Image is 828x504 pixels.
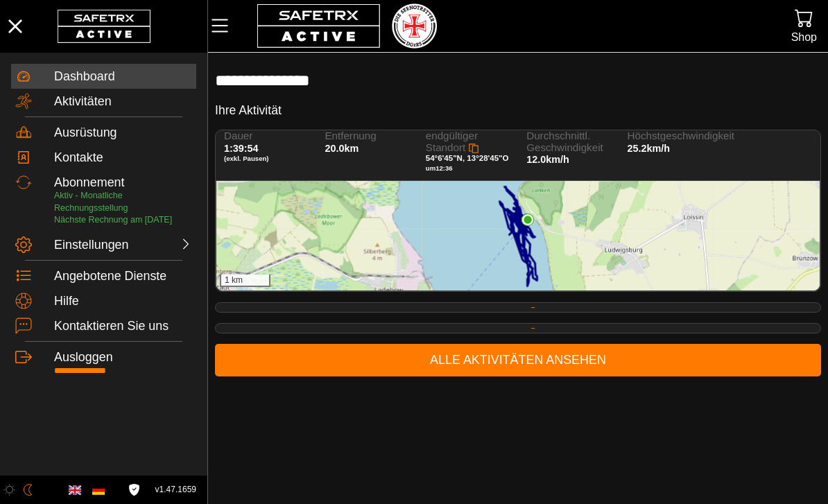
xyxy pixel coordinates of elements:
div: Hilfe [54,294,192,309]
span: 12.0km/h [526,154,569,165]
div: Kontakte [54,150,192,165]
span: Entfernung [325,130,413,142]
span: Durchschnittl. Geschwindigkeit [526,130,615,153]
img: Equipment.svg [15,124,32,141]
button: v1.47.1659 [147,478,205,501]
button: MenÜ [208,11,243,40]
span: um 12:36 [426,164,453,172]
img: ContactUs.svg [15,318,32,334]
span: Dauer [224,130,313,142]
span: Nächste Rechnung am [DATE] [54,215,172,225]
h5: Ihre Aktivität [215,103,282,119]
img: ModeDark.svg [22,484,34,496]
img: PathStart.svg [521,214,533,226]
div: 1 km [220,275,270,287]
div: Ausrüstung [54,125,192,140]
div: Ausloggen [54,350,192,365]
div: Einstellungen [54,238,121,252]
a: Alle Aktivitäten ansehen [215,344,821,376]
div: Shop [791,28,817,46]
span: Höchstgeschwindigkeit [628,130,716,142]
div: Dashboard [54,69,192,84]
a: Lizenzvereinbarung [125,484,144,496]
span: 1:39:54 [224,143,259,154]
span: 25.2km/h [628,143,671,154]
span: 20.0km [325,143,359,154]
span: Aktiv - Monatliche Rechnungsstellung [54,191,128,213]
img: en.svg [69,484,81,496]
img: Help.svg [15,293,32,309]
img: RescueLogo.png [392,3,436,49]
div: Kontaktieren Sie uns [54,319,192,333]
img: de.svg [92,484,105,496]
img: Activities.svg [15,93,32,110]
img: Subscription.svg [15,174,32,191]
span: Alle Aktivitäten ansehen [226,349,810,371]
div: Angebotene Dienste [54,269,192,284]
button: German [87,478,110,502]
span: endgültiger Standort [426,130,478,153]
button: English [63,478,87,502]
span: v1.47.1659 [155,483,196,497]
img: ModeLight.svg [3,484,15,496]
img: PathEnd.svg [521,214,534,226]
span: (exkl. Pausen) [224,155,313,163]
span: 54°6'45"N, 13°28'45"O [426,154,509,162]
div: Abonnement [54,175,192,190]
div: Aktivitäten [54,94,192,109]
